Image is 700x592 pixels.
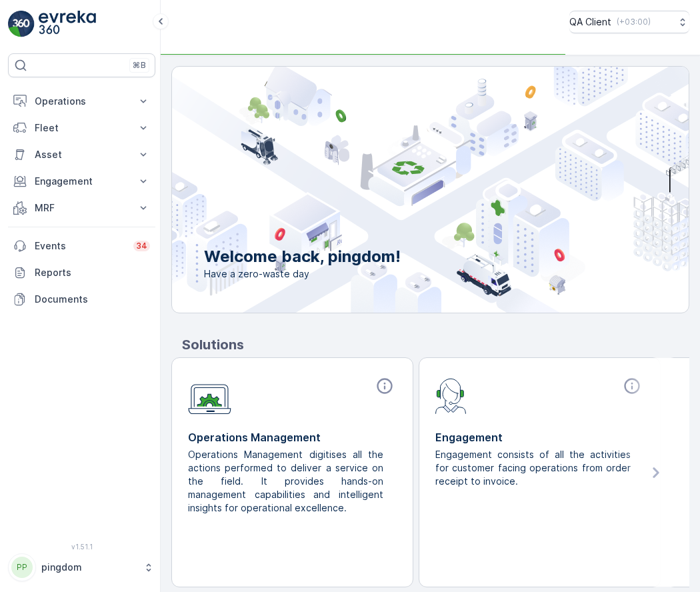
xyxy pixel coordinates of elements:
p: Engagement [435,429,644,445]
p: QA Client [569,15,611,29]
p: Engagement [35,175,129,188]
span: Have a zero-waste day [204,267,401,281]
p: ( +03:00 ) [617,17,651,27]
p: Asset [35,148,129,161]
button: Asset [8,141,155,168]
button: Operations [8,88,155,115]
p: Reports [35,266,150,279]
p: Engagement consists of all the activities for customer facing operations from order receipt to in... [435,448,633,488]
a: Documents [8,286,155,313]
p: Welcome back, pingdom! [204,246,401,267]
img: module-icon [435,377,467,414]
p: Operations [35,95,129,108]
div: PP [11,557,33,578]
p: Operations Management [188,429,397,445]
button: MRF [8,195,155,221]
p: Operations Management digitises all the actions performed to deliver a service on the field. It p... [188,448,386,515]
img: logo_light-DOdMpM7g.png [39,11,96,37]
p: ⌘B [133,60,146,71]
p: 34 [136,241,147,251]
button: Engagement [8,168,155,195]
span: v 1.51.1 [8,543,155,551]
button: Fleet [8,115,155,141]
p: Documents [35,293,150,306]
p: pingdom [41,561,137,574]
a: Reports [8,259,155,286]
img: city illustration [112,67,689,313]
p: MRF [35,201,129,215]
img: logo [8,11,35,37]
img: module-icon [188,377,231,415]
button: PPpingdom [8,553,155,581]
p: Events [35,239,125,253]
p: Fleet [35,121,129,135]
a: Events34 [8,233,155,259]
p: Solutions [182,335,689,355]
button: QA Client(+03:00) [569,11,689,33]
